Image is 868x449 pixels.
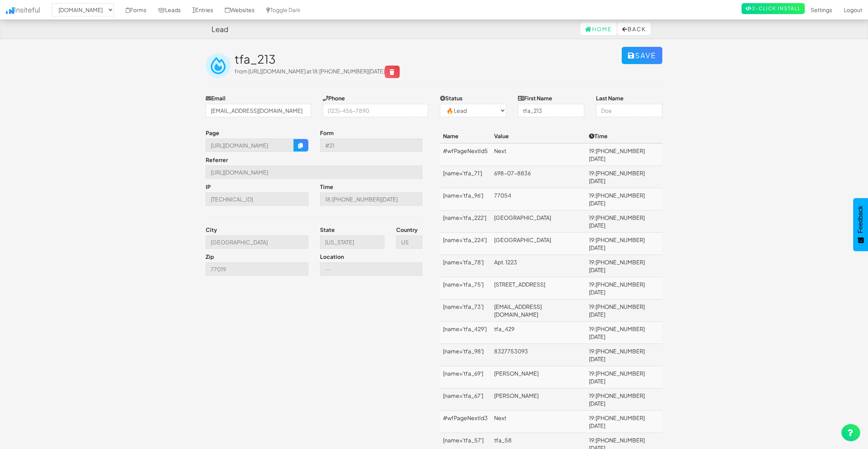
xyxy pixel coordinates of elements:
[440,233,491,255] td: [name='tfa_224']
[491,388,586,411] td: [PERSON_NAME]
[586,255,662,277] td: 19:[PHONE_NUMBER][DATE]
[440,366,491,388] td: [name='tfa_69']
[206,262,308,276] input: --
[586,233,662,255] td: 19:[PHONE_NUMBER][DATE]
[491,129,586,143] th: Value
[586,188,662,210] td: 19:[PHONE_NUMBER][DATE]
[206,253,214,260] label: Zip
[491,210,586,233] td: [GEOGRAPHIC_DATA]
[586,277,662,299] td: 19:[PHONE_NUMBER][DATE]
[212,25,228,33] h4: Lead
[853,198,868,251] button: Feedback - Show survey
[440,299,491,322] td: [name='tfa_73']
[206,235,308,249] input: --
[235,68,400,75] span: from [URL][DOMAIN_NAME] at 18:[PHONE_NUMBER][DATE]
[440,255,491,277] td: [name='tfa_78']
[518,94,552,102] label: First Name
[622,47,662,64] button: Save
[323,94,345,102] label: Phone
[320,139,423,152] input: --
[320,262,423,276] input: --
[323,104,428,117] input: (123)-456-7890
[491,344,586,366] td: 8327753093
[518,104,584,117] input: John
[206,226,217,233] label: City
[491,255,586,277] td: Apt. 1223
[206,139,294,152] input: --
[440,143,491,166] td: #wfPageNextId5
[320,226,335,233] label: State
[320,129,334,137] label: Form
[491,322,586,344] td: tfa_429
[320,183,333,191] label: Time
[440,188,491,210] td: [name='tfa_96']
[491,411,586,433] td: Next
[396,226,418,233] label: Country
[586,344,662,366] td: 19:[PHONE_NUMBER][DATE]
[206,192,308,206] input: --
[440,166,491,188] td: [name='tfa_71']
[6,7,14,14] img: icon.png
[206,53,231,78] img: insiteful-lead.png
[440,129,491,143] th: Name
[586,166,662,188] td: 19:[PHONE_NUMBER][DATE]
[491,233,586,255] td: [GEOGRAPHIC_DATA]
[596,104,662,117] input: Doe
[586,299,662,322] td: 19:[PHONE_NUMBER][DATE]
[440,344,491,366] td: [name='tfa_98']
[491,143,586,166] td: Next
[440,388,491,411] td: [name='tfa_67']
[206,129,219,137] label: Page
[440,411,491,433] td: #wfPageNextId3
[742,3,805,14] a: 2-Click Install
[235,53,622,66] h2: tfa_213
[586,143,662,166] td: 19:[PHONE_NUMBER][DATE]
[206,104,311,117] input: j@doe.com
[396,235,423,249] input: --
[491,366,586,388] td: [PERSON_NAME]
[491,277,586,299] td: [STREET_ADDRESS]
[586,388,662,411] td: 19:[PHONE_NUMBER][DATE]
[491,299,586,322] td: [EMAIL_ADDRESS][DOMAIN_NAME]
[206,94,226,102] label: Email
[440,322,491,344] td: [name='tfa_429']
[586,129,662,143] th: Time
[206,156,228,164] label: Referrer
[320,192,423,206] input: --
[617,23,651,35] button: Back
[320,253,344,260] label: Location
[586,366,662,388] td: 19:[PHONE_NUMBER][DATE]
[586,322,662,344] td: 19:[PHONE_NUMBER][DATE]
[491,188,586,210] td: 77054
[857,206,864,233] span: Feedback
[440,94,462,102] label: Status
[586,411,662,433] td: 19:[PHONE_NUMBER][DATE]
[586,210,662,233] td: 19:[PHONE_NUMBER][DATE]
[440,210,491,233] td: [name='tfa_222']
[580,23,617,35] a: Home
[206,166,422,179] input: --
[491,166,586,188] td: 698-07-8836
[596,94,624,102] label: Last Name
[440,277,491,299] td: [name='tfa_75']
[320,235,384,249] input: --
[206,183,211,191] label: IP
